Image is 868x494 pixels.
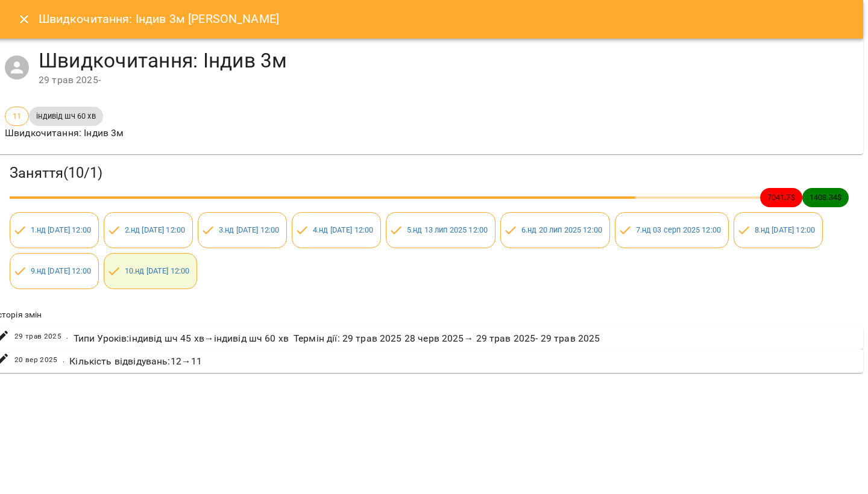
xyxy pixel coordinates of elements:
a: 8.нд [DATE] 12:00 [755,225,816,234]
span: 11 [5,110,28,122]
a: 3.нд [DATE] 12:00 [219,225,280,234]
a: 9.нд [DATE] 12:00 [31,266,92,275]
a: 2.нд [DATE] 12:00 [125,225,186,234]
button: Close [10,5,39,34]
a: 4.нд [DATE] 12:00 [313,225,374,234]
div: Кількість відвідувань : 12 → 11 [67,352,204,371]
span: 1408.34 $ [802,192,849,203]
div: Термін дії : 29 трав 2025 28 черв 2025 → 29 трав 2025 - 29 трав 2025 [291,329,602,348]
h3: Заняття ( 10 / 1 ) [10,164,849,183]
a: 6.нд 20 лип 2025 12:00 [521,225,602,234]
span: 7041.7 $ [760,192,802,203]
h6: Швидкочитання: Індив 3м [PERSON_NAME] [39,10,279,28]
a: 10.нд [DATE] 12:00 [125,266,190,275]
span: 29 трав 2025 [14,331,62,343]
div: 29 трав 2025 - [39,73,854,87]
h4: Швидкочитання: Індив 3м [39,48,854,73]
a: 1.нд [DATE] 12:00 [31,225,92,234]
p: Швидкочитання: Індив 3м [5,126,124,140]
span: . [63,354,64,366]
span: індивід шч 60 хв [29,110,102,122]
div: Типи Уроків : індивід шч 45 хв → індивід шч 60 хв [71,329,291,348]
a: 7.нд 03 серп 2025 12:00 [636,225,721,234]
span: 20 вер 2025 [14,354,58,366]
a: 5.нд 13 лип 2025 12:00 [407,225,488,234]
span: . [66,331,68,343]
